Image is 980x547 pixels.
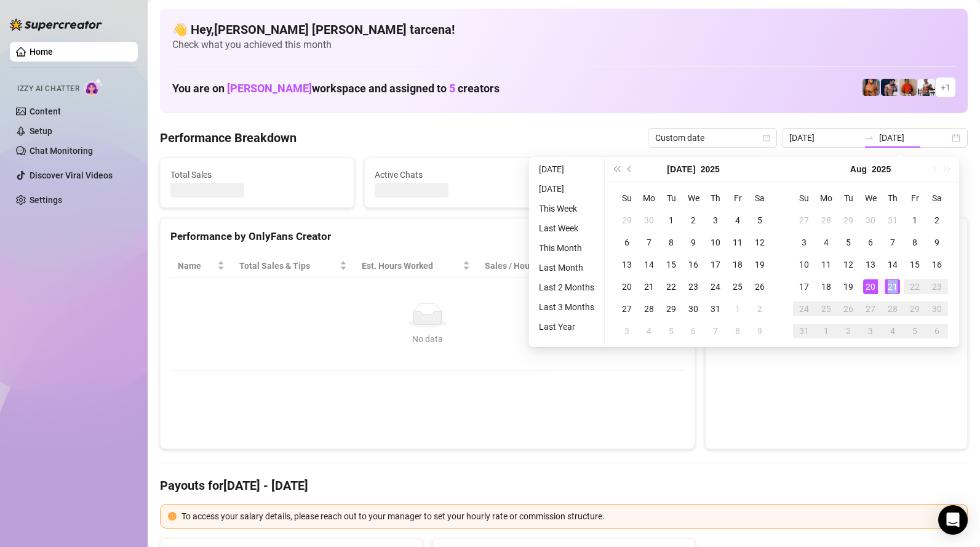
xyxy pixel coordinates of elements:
img: JUSTIN [918,79,935,96]
span: Messages Sent [580,168,753,182]
div: Performance by OnlyFans Creator [170,228,685,245]
input: Start date [789,131,859,145]
h4: Performance Breakdown [160,129,297,146]
span: [PERSON_NAME] [227,82,312,95]
th: Total Sales & Tips [232,254,354,278]
span: swap-right [864,133,874,143]
div: Est. Hours Worked [362,259,460,273]
span: 5 [449,82,455,95]
span: Chat Conversion [578,259,667,273]
div: Open Intercom Messenger [938,505,968,535]
span: Name [178,259,215,273]
span: Izzy AI Chatter [17,83,79,95]
a: Chat Monitoring [30,146,93,156]
span: Total Sales & Tips [239,259,337,273]
a: Setup [30,126,52,136]
a: Settings [30,195,62,205]
input: End date [879,131,949,145]
span: + 1 [941,81,950,94]
img: JG [862,79,880,96]
span: Total Sales [170,168,344,182]
span: exclamation-circle [168,512,177,521]
h4: 👋 Hey, [PERSON_NAME] [PERSON_NAME] tarcena ! [172,21,955,38]
img: Axel [881,79,898,96]
span: calendar [763,134,770,142]
th: Chat Conversion [570,254,685,278]
a: Content [30,106,61,116]
th: Name [170,254,232,278]
h1: You are on workspace and assigned to creators [172,82,500,95]
img: logo-BBDzfeDw.svg [10,18,102,31]
th: Sales / Hour [477,254,570,278]
div: To access your salary details, please reach out to your manager to set your hourly rate or commis... [181,509,960,523]
img: AI Chatter [84,78,103,96]
img: Justin [899,79,917,96]
div: No data [183,332,672,346]
span: Custom date [655,129,770,147]
span: Active Chats [375,168,548,182]
span: Sales / Hour [485,259,553,273]
a: Discover Viral Videos [30,170,113,180]
a: Home [30,47,53,57]
h4: Payouts for [DATE] - [DATE] [160,477,968,494]
div: Sales by OnlyFans Creator [715,228,957,245]
span: to [864,133,874,143]
span: Check what you achieved this month [172,38,955,52]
